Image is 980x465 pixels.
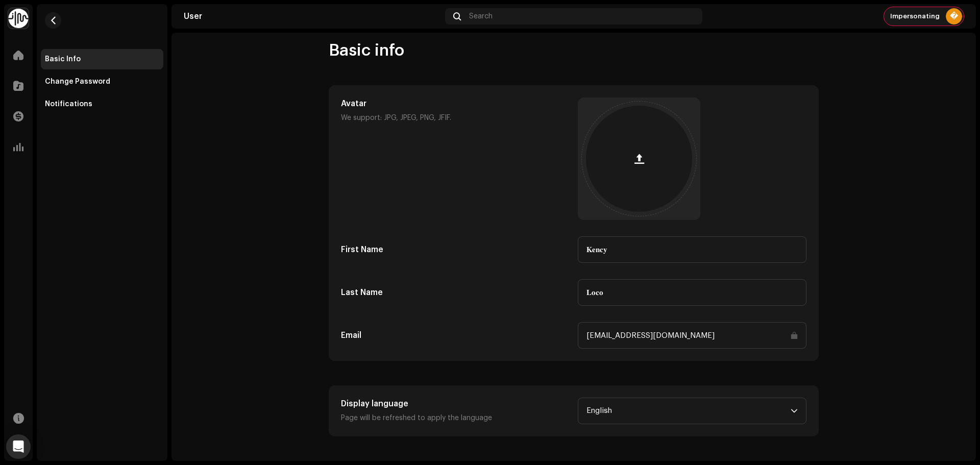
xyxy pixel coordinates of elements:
div: Notifications [45,100,92,108]
re-m-nav-item: Change Password [41,71,163,92]
div: Change Password [45,78,110,86]
span: Search [469,12,493,20]
h5: First Name [341,243,570,256]
h5: Display language [341,398,570,410]
re-m-nav-item: Notifications [41,94,163,114]
div: Basic Info [45,55,81,63]
span: English [586,398,791,424]
div: User [184,12,441,20]
h5: Email [341,329,570,341]
p: Page will be refreshed to apply the language [341,412,570,424]
h5: Avatar [341,97,570,110]
div: � [946,8,962,25]
img: 0f74c21f-6d1c-4dbc-9196-dbddad53419e [8,8,29,29]
p: We support: JPG, JPEG, PNG, JFIF. [341,112,570,124]
div: Open Intercom Messenger [6,434,31,459]
input: Email [578,322,806,349]
input: Last name [578,279,806,306]
span: Impersonating [890,12,940,20]
re-m-nav-item: Basic Info [41,49,163,69]
span: Basic info [329,40,404,61]
h5: Last Name [341,286,570,299]
input: First name [578,236,806,263]
div: dropdown trigger [791,398,798,424]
